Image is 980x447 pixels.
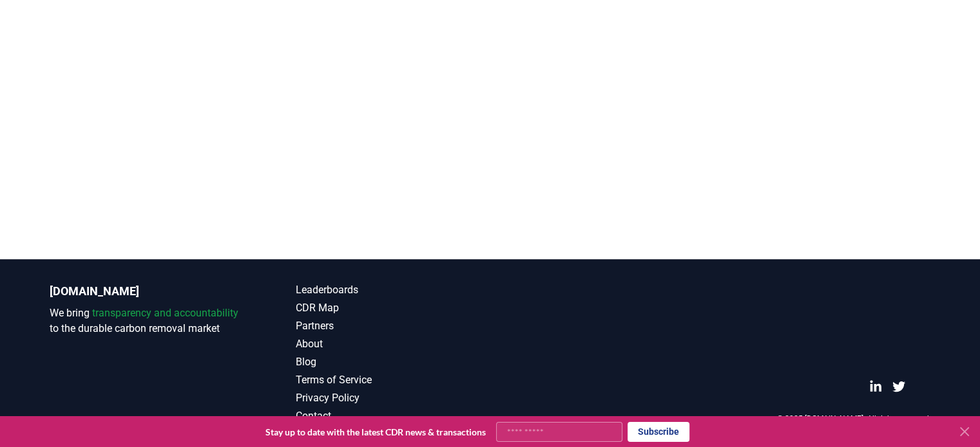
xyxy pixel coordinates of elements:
a: Contact [296,408,490,424]
p: [DOMAIN_NAME] [50,282,244,300]
a: Privacy Policy [296,390,490,406]
a: LinkedIn [869,380,882,393]
a: Leaderboards [296,282,490,298]
span: transparency and accountability [92,307,238,319]
a: CDR Map [296,300,490,316]
a: Blog [296,354,490,370]
a: About [296,336,490,352]
p: We bring to the durable carbon removal market [50,306,244,336]
a: Partners [296,318,490,334]
a: Twitter [892,380,905,393]
a: Terms of Service [296,372,490,388]
p: © 2025 [DOMAIN_NAME]. All rights reserved. [777,414,931,424]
